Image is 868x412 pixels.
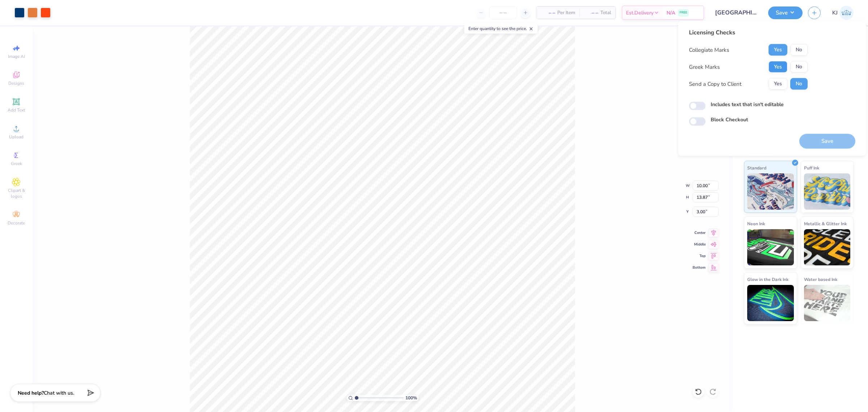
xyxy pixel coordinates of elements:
span: Middle [693,242,706,247]
span: Greek [11,161,22,167]
span: Upload [9,134,24,140]
img: Kendra Jingco [839,6,854,20]
img: Water based Ink [804,285,851,321]
span: Image AI [8,54,25,59]
span: – – [584,9,598,17]
button: Yes [769,78,787,90]
span: Center [693,230,706,235]
span: Est. Delivery [626,9,654,17]
button: Save [768,7,803,19]
button: Yes [769,44,787,56]
span: – – [541,9,555,17]
span: Bottom [693,265,706,270]
a: KJ [832,6,854,20]
span: N/A [667,9,675,17]
span: Top [693,253,706,258]
span: Add Text [8,107,25,113]
input: Untitled Design [710,5,763,20]
span: KJ [832,9,838,17]
img: Standard [747,173,794,210]
input: – – [489,6,517,19]
span: Clipart & logos [4,188,29,199]
span: Decorate [8,220,25,226]
div: Send a Copy to Client [689,80,741,88]
button: No [790,44,808,56]
img: Glow in the Dark Ink [747,285,794,321]
button: Yes [769,61,787,73]
span: Chat with us. [44,390,74,396]
span: 100 % [405,395,417,401]
img: Neon Ink [747,229,794,265]
div: Enter quantity to see the price. [464,24,538,34]
label: Includes text that isn't editable [711,101,784,108]
span: Designs [8,80,24,86]
span: Water based Ink [804,276,837,283]
div: Greek Marks [689,63,720,71]
span: Metallic & Glitter Ink [804,220,847,227]
div: Collegiate Marks [689,46,729,54]
span: Total [600,9,611,17]
div: Licensing Checks [689,28,808,37]
label: Block Checkout [711,116,748,123]
span: Puff Ink [804,164,819,172]
button: No [790,61,808,73]
span: Neon Ink [747,220,765,227]
button: No [790,78,808,90]
img: Puff Ink [804,173,851,210]
span: Glow in the Dark Ink [747,276,788,283]
span: Per Item [557,9,575,17]
span: FREE [680,10,687,15]
span: Standard [747,164,766,172]
img: Metallic & Glitter Ink [804,229,851,265]
strong: Need help? [18,390,44,396]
